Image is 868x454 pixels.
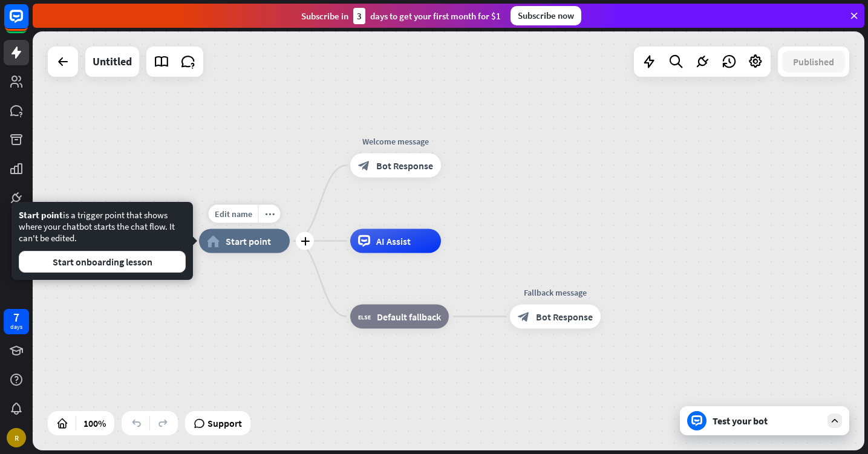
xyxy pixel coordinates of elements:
[93,47,132,77] div: Untitled
[501,287,610,299] div: Fallback message
[207,235,220,247] i: home_2
[353,8,365,24] div: 3
[19,209,186,273] div: is a trigger point that shows where your chatbot starts the chat flow. It can't be edited.
[207,413,242,433] span: Support
[10,5,46,41] button: Open LiveChat chat widget
[80,413,109,433] div: 100%
[377,311,441,323] span: Default fallback
[226,235,271,247] span: Start point
[4,309,29,334] a: 7 days
[376,160,433,172] span: Bot Response
[511,6,581,25] div: Subscribe now
[301,8,501,24] div: Subscribe in days to get your first month for $1
[782,51,845,73] button: Published
[7,428,26,447] div: R
[301,237,310,245] i: plus
[358,160,370,172] i: block_bot_response
[215,209,252,219] span: Edit name
[376,235,411,247] span: AI Assist
[341,135,450,148] div: Welcome message
[10,323,22,331] div: days
[19,251,186,273] button: Start onboarding lesson
[265,209,275,218] i: more_horiz
[19,209,63,221] span: Start point
[518,311,530,323] i: block_bot_response
[713,415,821,427] div: Test your bot
[536,311,593,323] span: Bot Response
[13,312,19,323] div: 7
[358,311,371,323] i: block_fallback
